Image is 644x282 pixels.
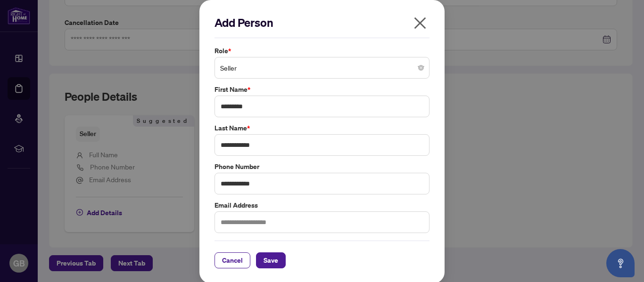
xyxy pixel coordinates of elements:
label: Last Name [215,123,429,133]
span: Save [264,253,278,268]
button: Cancel [215,252,250,268]
label: Role [215,46,429,56]
label: First Name [215,84,429,95]
label: Email Address [215,200,429,210]
span: close [413,16,428,31]
button: Open asap [606,249,635,277]
span: close-circle [418,65,424,71]
span: Cancel [222,253,243,268]
h2: Add Person [215,15,429,30]
button: Save [256,252,286,268]
span: Seller [220,59,424,77]
label: Phone Number [215,161,429,172]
